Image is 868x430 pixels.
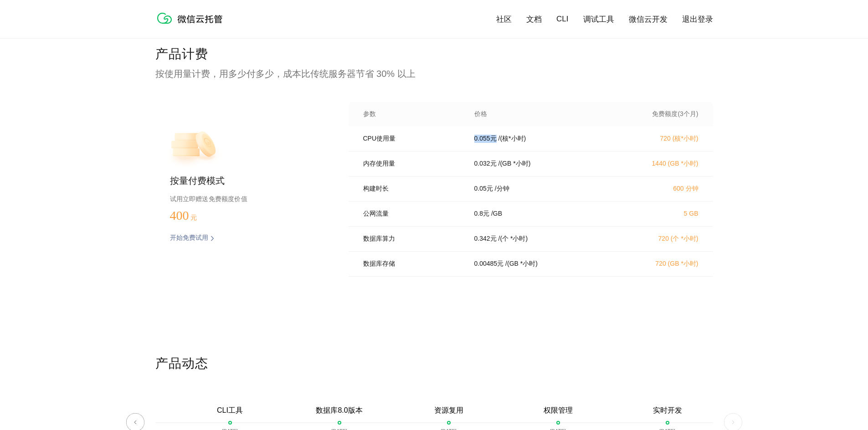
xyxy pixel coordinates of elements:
p: 按使用量计费，用多少付多少，成本比传统服务器节省 30% 以上 [155,67,713,80]
p: 1440 (GB *小时) [618,160,699,168]
p: 400 [170,208,216,223]
p: 数据库8.0版本 [316,406,362,415]
span: 元 [190,214,197,221]
p: 免费额度(3个月) [618,110,699,118]
p: 0.032 元 [474,160,497,168]
p: 实时开发 [653,406,682,415]
p: 公网流量 [363,210,462,218]
a: CLI [556,15,568,24]
a: 微信云开发 [629,14,668,25]
p: 0.05 元 [474,185,493,193]
p: 权限管理 [544,406,573,415]
p: CPU使用量 [363,135,462,143]
p: 0.8 元 [474,210,489,218]
p: 价格 [474,110,487,118]
p: 按量付费模式 [170,175,319,187]
p: 产品计费 [155,46,713,64]
p: 0.00485 元 [474,260,504,268]
p: 720 (GB *小时) [618,260,699,268]
p: 600 分钟 [618,185,699,193]
p: 720 (个 *小时) [618,235,699,243]
p: 开始免费试用 [170,234,208,243]
p: CLI工具 [217,406,243,415]
p: / (个 *小时) [498,235,528,243]
p: 数据库算力 [363,235,462,243]
p: 试用立即赠送免费额度价值 [170,193,319,205]
p: 参数 [363,110,462,118]
p: 720 (核*小时) [618,135,699,143]
p: 资源复用 [434,406,463,415]
p: 内存使用量 [363,160,462,168]
a: 微信云托管 [155,21,228,29]
p: / (核*小时) [498,135,526,143]
p: / (GB *小时) [505,260,538,268]
a: 退出登录 [682,14,713,25]
p: 5 GB [618,210,699,217]
img: 微信云托管 [155,9,228,27]
p: 0.055 元 [474,135,497,143]
p: 构建时长 [363,185,462,193]
a: 社区 [496,14,512,25]
p: 产品动态 [155,355,713,373]
p: / GB [491,210,502,218]
a: 调试工具 [583,14,614,25]
a: 文档 [526,14,542,25]
p: 0.342 元 [474,235,497,243]
p: / (GB *小时) [498,160,531,168]
p: / 分钟 [495,185,509,193]
p: 数据库存储 [363,260,462,268]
